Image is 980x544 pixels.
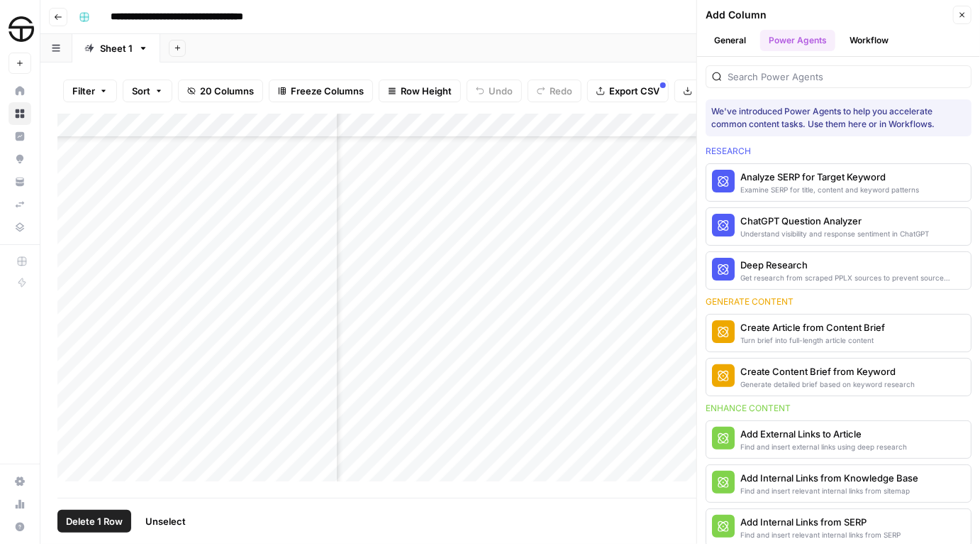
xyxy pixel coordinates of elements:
[178,80,263,102] button: 20 Columns
[528,80,581,102] button: Redo
[740,272,965,283] div: Get research from scraped PPLX sources to prevent source [MEDICAL_DATA]
[740,529,901,540] div: Find and insert relevant internal links from SERP
[740,214,929,228] div: ChatGPT Question Analyzer
[9,148,31,170] a: Opportunities
[706,465,971,502] button: Add Internal Links from Knowledge BaseFind and insert relevant internal links from sitemap
[379,80,461,102] button: Row Height
[489,84,513,98] span: Undo
[9,170,31,193] a: Your Data
[674,80,757,102] button: Import CSV
[269,80,373,102] button: Freeze Columns
[9,470,31,493] a: Settings
[706,359,971,396] button: Create Content Brief from KeywordGenerate detailed brief based on keyword research
[9,80,31,102] a: Home
[609,84,659,98] span: Export CSV
[740,228,929,239] div: Understand visibility and response sentiment in ChatGPT
[740,471,918,485] div: Add Internal Links from Knowledge Base
[66,514,123,528] span: Delete 1 Row
[123,80,172,102] button: Sort
[57,510,131,533] button: Delete 1 Row
[740,441,907,452] div: Find and insert external links using deep research
[841,30,897,51] button: Workflow
[711,105,966,131] div: We've introduced Power Agents to help you accelerate common content tasks. Use them here or in Wo...
[9,11,31,47] button: Workspace: SimpleTire
[401,84,452,98] span: Row Height
[9,16,34,42] img: SimpleTire Logo
[63,80,117,102] button: Filter
[706,145,971,158] div: Research
[740,258,965,272] div: Deep Research
[760,30,835,51] button: Power Agents
[740,184,919,195] div: Examine SERP for title, content and keyword patterns
[9,193,31,216] a: Syncs
[9,516,31,538] button: Help + Support
[9,216,31,239] a: Data Library
[706,164,971,201] button: Analyze SERP for Target KeywordExamine SERP for title, content and keyword patterns
[706,315,971,352] button: Create Article from Content BriefTurn brief into full-length article content
[9,102,31,125] a: Browse
[9,125,31,148] a: Insights
[72,34,160,62] a: Sheet 1
[467,80,522,102] button: Undo
[740,364,915,379] div: Create Content Brief from Keyword
[100,41,133,55] div: Sheet 1
[740,320,885,334] div: Create Article from Content Brief
[291,84,364,98] span: Freeze Columns
[728,70,965,84] input: Search Power Agents
[706,252,971,289] button: Deep ResearchGet research from scraped PPLX sources to prevent source [MEDICAL_DATA]
[706,30,755,51] button: General
[587,80,669,102] button: Export CSV
[706,421,971,458] button: Add External Links to ArticleFind and insert external links using deep research
[137,510,194,533] button: Unselect
[550,84,572,98] span: Redo
[9,493,31,516] a: Usage
[740,427,907,441] div: Add External Links to Article
[740,485,918,496] div: Find and insert relevant internal links from sitemap
[706,295,971,308] div: Generate content
[706,208,971,245] button: ChatGPT Question AnalyzerUnderstand visibility and response sentiment in ChatGPT
[132,84,150,98] span: Sort
[740,334,885,346] div: Turn brief into full-length article content
[740,379,915,390] div: Generate detailed brief based on keyword research
[72,84,95,98] span: Filter
[200,84,254,98] span: 20 Columns
[706,402,971,415] div: Enhance content
[145,514,186,528] span: Unselect
[740,515,901,529] div: Add Internal Links from SERP
[740,170,919,184] div: Analyze SERP for Target Keyword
